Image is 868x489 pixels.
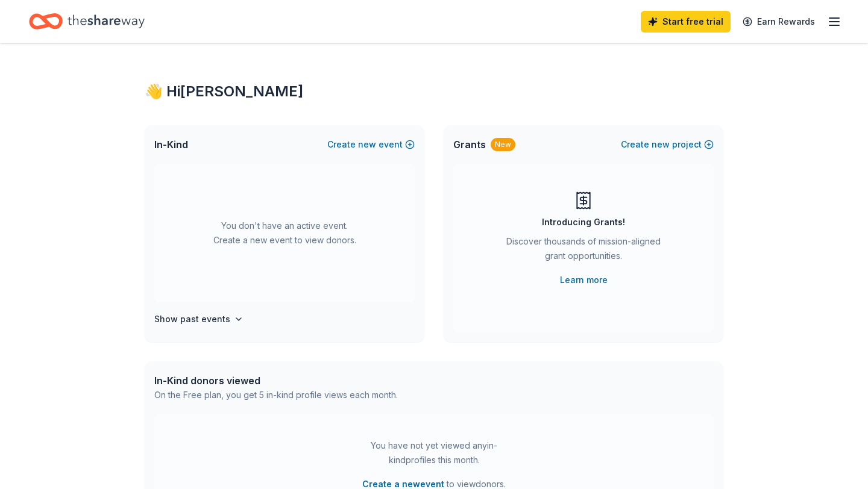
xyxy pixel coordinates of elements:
[154,312,244,326] button: Show past events
[154,388,398,402] div: On the Free plan, you get 5 in-kind profile views each month.
[641,11,731,33] a: Start free trial
[621,137,714,152] button: Createnewproject
[145,82,723,101] div: 👋 Hi [PERSON_NAME]
[359,438,509,467] div: You have not yet viewed any in-kind profiles this month.
[358,137,376,152] span: new
[154,373,398,388] div: In-Kind donors viewed
[453,137,486,152] span: Grants
[502,234,665,268] div: Discover thousands of mission-aligned grant opportunities.
[542,215,625,229] div: Introducing Grants!
[29,7,145,36] a: Home
[560,273,608,287] a: Learn more
[154,137,188,152] span: In-Kind
[491,138,515,151] div: New
[154,164,415,302] div: You don't have an active event. Create a new event to view donors.
[327,137,415,152] button: Createnewevent
[154,312,230,326] h4: Show past events
[735,11,822,33] a: Earn Rewards
[652,137,670,152] span: new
